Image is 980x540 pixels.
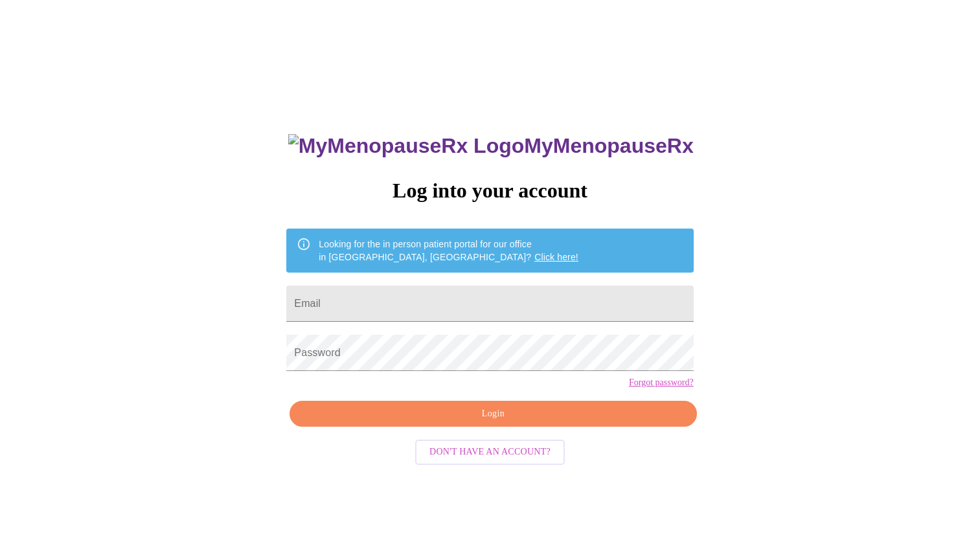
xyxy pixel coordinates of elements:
img: MyMenopauseRx Logo [288,134,524,158]
button: Don't have an account? [415,440,565,465]
h3: Log into your account [286,179,693,203]
h3: MyMenopauseRx [288,134,694,158]
a: Forgot password? [629,377,694,388]
span: Login [304,406,681,422]
a: Click here! [534,252,578,262]
a: Don't have an account? [412,445,568,456]
div: Looking for the in person patient portal for our office in [GEOGRAPHIC_DATA], [GEOGRAPHIC_DATA]? [319,232,578,269]
button: Login [290,401,696,427]
span: Don't have an account? [429,444,551,460]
